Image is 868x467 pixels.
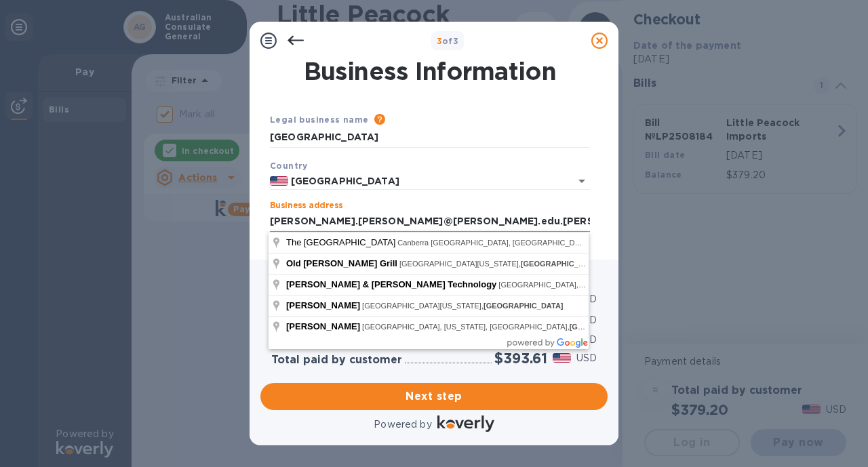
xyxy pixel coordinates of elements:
span: 3 [437,36,442,46]
input: Select country [288,173,552,190]
label: Business address [270,202,342,210]
h1: Business Information [267,57,593,85]
span: [GEOGRAPHIC_DATA], [US_STATE], [GEOGRAPHIC_DATA], [362,323,649,331]
p: Powered by [374,418,431,432]
img: USD [553,353,571,363]
p: USD [576,351,597,365]
img: US [270,176,288,186]
h3: Total paid by customer [271,354,402,367]
img: Logo [437,415,494,432]
input: Enter address [270,211,590,232]
span: [PERSON_NAME] [286,321,360,331]
b: Country [270,161,308,171]
b: Legal business name [270,115,369,125]
span: The [GEOGRAPHIC_DATA] [286,237,397,247]
h2: $393.61 [494,350,547,367]
span: [PERSON_NAME] [286,300,360,310]
button: Next step [260,383,608,410]
span: [GEOGRAPHIC_DATA] [484,302,564,310]
span: Canberra [GEOGRAPHIC_DATA], [GEOGRAPHIC_DATA] [397,239,590,247]
span: [GEOGRAPHIC_DATA] [570,323,650,331]
b: of 3 [437,36,459,46]
span: [GEOGRAPHIC_DATA][US_STATE], [362,302,563,310]
span: [GEOGRAPHIC_DATA] [521,260,601,268]
input: Enter legal business name [270,127,590,148]
span: [GEOGRAPHIC_DATA], [GEOGRAPHIC_DATA], [GEOGRAPHIC_DATA], [498,281,821,289]
span: Next step [271,388,597,405]
button: Open [572,171,591,190]
span: [GEOGRAPHIC_DATA][US_STATE], [399,260,600,268]
span: Old [PERSON_NAME] Grill [286,258,397,268]
span: [PERSON_NAME] & [PERSON_NAME] Technology [286,279,496,289]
